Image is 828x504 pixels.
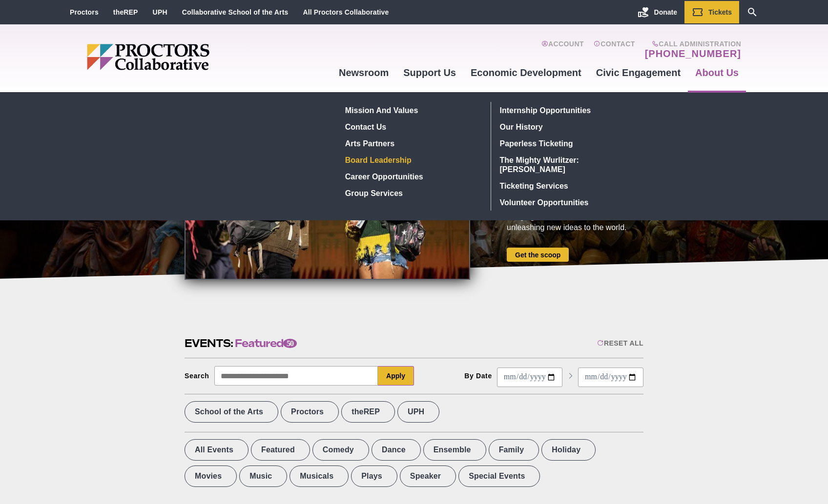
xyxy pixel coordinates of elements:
[739,1,766,23] a: Search
[541,439,596,461] label: Holiday
[185,465,237,487] label: Movies
[281,401,339,423] label: Proctors
[496,152,639,177] a: The Mighty Wurlitzer: [PERSON_NAME]
[597,339,643,347] div: Reset All
[684,1,739,23] a: Tickets
[396,59,463,86] a: Support Us
[341,118,483,135] a: Contact Us
[70,8,99,16] a: Proctors
[341,185,483,201] a: Group Services
[708,8,732,16] span: Tickets
[463,59,589,86] a: Economic Development
[341,401,395,423] label: theREP
[489,439,539,461] label: Family
[341,168,483,185] a: Career Opportunities
[341,152,483,168] a: Board Leadership
[113,8,138,16] a: theREP
[642,40,741,48] span: Call Administration
[351,465,397,487] label: Plays
[654,8,677,16] span: Donate
[541,40,584,59] a: Account
[458,465,540,487] label: Special Events
[185,401,278,423] label: School of the Arts
[251,439,310,461] label: Featured
[464,372,492,380] div: By Date
[496,177,639,194] a: Ticketing Services
[496,102,639,118] a: Internship Opportunities
[507,248,569,262] a: Get the scoop
[182,8,289,16] a: Collaborative School of the Arts
[312,439,369,461] label: Comedy
[688,59,746,86] a: About Us
[496,194,639,211] a: Volunteer Opportunities
[496,118,639,135] a: Our history
[341,102,483,118] a: Mission and Values
[185,336,297,351] h2: Events:
[185,439,248,461] label: All Events
[235,336,297,351] span: Featured
[372,439,421,461] label: Dance
[594,40,635,59] a: Contact
[378,366,414,386] button: Apply
[283,339,297,348] span: 50
[496,135,639,152] a: Paperless Ticketing
[589,59,688,86] a: Civic Engagement
[400,465,456,487] label: Speaker
[87,44,285,70] img: Proctors logo
[239,465,287,487] label: Music
[153,8,167,16] a: UPH
[630,1,684,23] a: Donate
[645,48,741,59] a: [PHONE_NUMBER]
[185,372,209,380] div: Search
[290,465,349,487] label: Musicals
[423,439,486,461] label: Ensemble
[303,8,389,16] a: All Proctors Collaborative
[341,135,483,152] a: Arts Partners
[331,59,396,86] a: Newsroom
[397,401,439,423] label: UPH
